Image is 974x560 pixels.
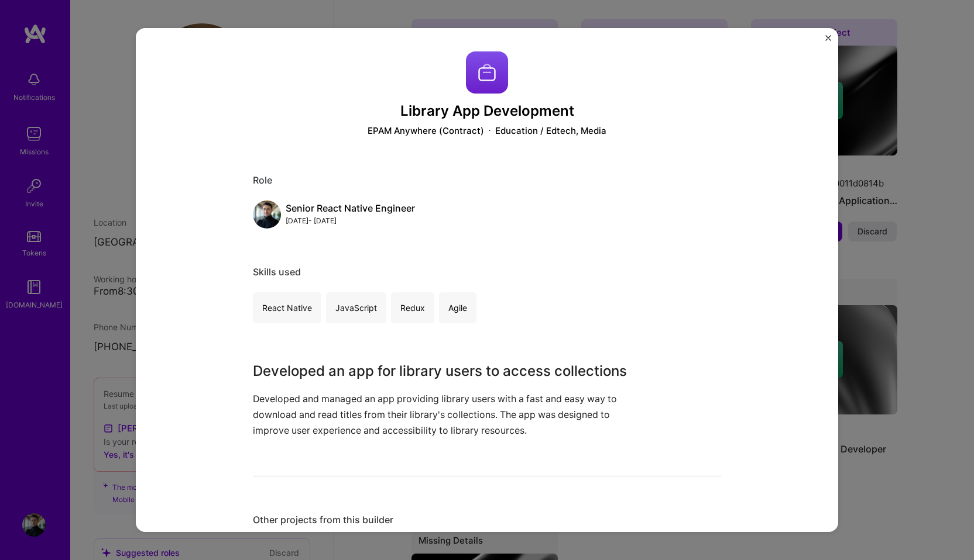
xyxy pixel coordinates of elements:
div: [DATE] - [DATE] [286,215,415,227]
div: Skills used [253,266,721,278]
div: React Native [253,292,321,323]
div: Role [253,174,721,186]
p: Developed and managed an app providing library users with a fast and easy way to download and rea... [253,391,633,439]
img: Company logo [466,51,508,94]
img: Dot [489,125,491,137]
div: Education / Edtech, Media [495,125,606,137]
div: JavaScript [326,292,386,323]
h3: Developed an app for library users to access collections [253,361,633,382]
div: Senior React Native Engineer [286,202,415,215]
button: Close [825,35,831,47]
div: Redux [391,292,434,323]
h3: Library App Development [253,103,721,120]
div: Agile [439,292,476,323]
div: EPAM Anywhere (Contract) [368,125,484,137]
div: Other projects from this builder [253,514,721,526]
